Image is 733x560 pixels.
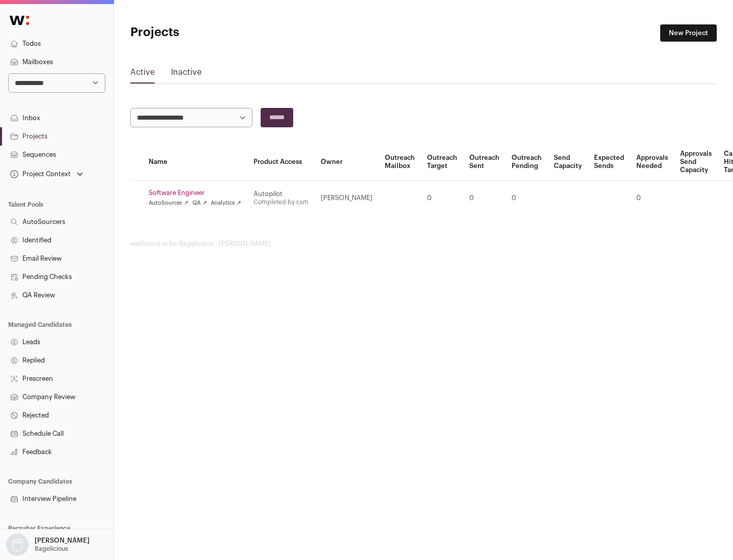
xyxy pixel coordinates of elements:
[588,144,630,181] th: Expected Sends
[35,545,68,553] p: Bagelicious
[130,24,326,41] h1: Projects
[315,144,379,181] th: Owner
[660,24,717,42] a: New Project
[630,144,674,181] th: Approvals Needed
[149,199,188,207] a: AutoSourcer ↗
[130,66,155,82] a: Active
[149,189,241,197] a: Software Engineer
[6,534,29,556] img: nopic.png
[4,534,92,556] button: Open dropdown
[211,199,241,207] a: Analytics ↗
[463,144,505,181] th: Outreach Sent
[192,199,207,207] a: QA ↗
[421,181,463,216] td: 0
[548,144,588,181] th: Send Capacity
[8,170,71,178] div: Project Context
[130,240,717,248] footer: wellfound:ai for Bagelicious - [PERSON_NAME]
[630,181,674,216] td: 0
[674,144,718,181] th: Approvals Send Capacity
[253,190,308,198] div: Autopilot
[171,66,202,82] a: Inactive
[4,10,35,31] img: Wellfound
[253,199,308,205] a: Completed by csm
[315,181,379,216] td: [PERSON_NAME]
[505,144,548,181] th: Outreach Pending
[379,144,421,181] th: Outreach Mailbox
[8,167,85,181] button: Open dropdown
[463,181,505,216] td: 0
[35,537,90,545] p: [PERSON_NAME]
[143,144,247,181] th: Name
[247,144,315,181] th: Product Access
[505,181,548,216] td: 0
[421,144,463,181] th: Outreach Target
